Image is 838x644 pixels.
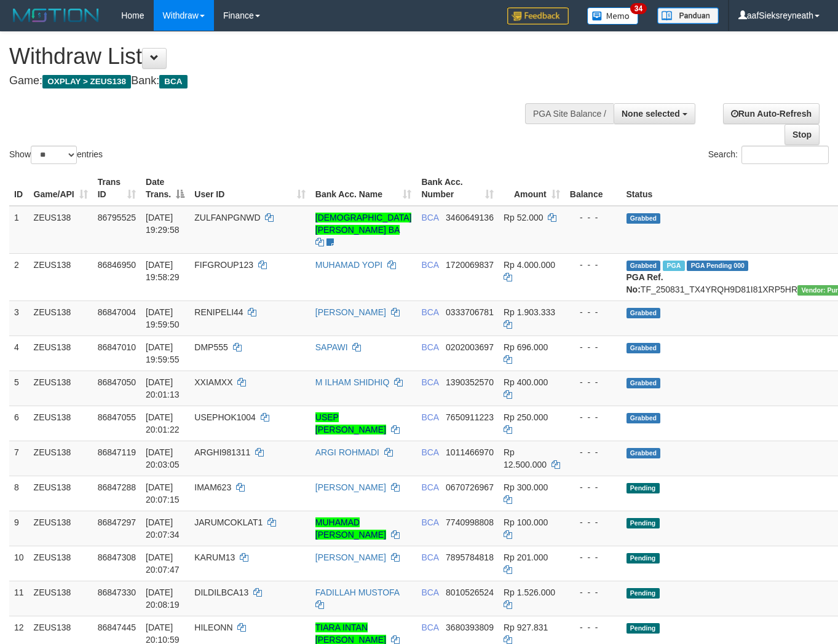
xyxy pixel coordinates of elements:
[29,511,93,546] td: ZEUS138
[9,546,29,581] td: 10
[146,517,180,540] span: [DATE] 20:07:34
[146,307,180,329] span: [DATE] 19:59:50
[446,377,494,387] span: Copy 1390352570 to clipboard
[98,377,136,387] span: 86847050
[421,517,438,527] span: BCA
[446,307,494,317] span: Copy 0333706781 to clipboard
[504,260,555,270] span: Rp 4.000.000
[9,146,103,164] label: Show entries
[29,206,93,254] td: ZEUS138
[627,553,660,563] span: Pending
[627,343,661,353] span: Grabbed
[504,552,548,562] span: Rp 201.000
[98,447,136,457] span: 86847119
[504,482,548,492] span: Rp 300.000
[570,211,617,224] div: - - -
[657,7,719,24] img: panduan.png
[159,75,187,88] span: BCA
[98,412,136,422] span: 86847055
[98,213,136,222] span: 86795525
[9,581,29,616] td: 11
[627,378,661,388] span: Grabbed
[570,306,617,318] div: - - -
[570,446,617,458] div: - - -
[146,260,180,282] span: [DATE] 19:58:29
[9,371,29,406] td: 5
[194,342,227,352] span: DMP555
[627,623,660,634] span: Pending
[627,518,660,528] span: Pending
[630,3,647,14] span: 34
[98,552,136,562] span: 86847308
[446,622,494,632] span: Copy 3680393809 to clipboard
[29,371,93,406] td: ZEUS138
[146,482,180,505] span: [DATE] 20:07:15
[315,447,379,457] a: ARGI ROHMADI
[98,622,136,632] span: 86847445
[504,447,547,469] span: Rp 12.500.000
[504,412,548,422] span: Rp 250.000
[723,103,820,124] a: Run Auto-Refresh
[421,260,438,270] span: BCA
[29,253,93,300] td: ZEUS138
[98,482,136,492] span: 86847288
[29,546,93,581] td: ZEUS138
[421,622,438,632] span: BCA
[29,300,93,336] td: ZEUS138
[627,272,663,294] b: PGA Ref. No:
[146,552,180,575] span: [DATE] 20:07:47
[627,448,661,458] span: Grabbed
[565,171,622,206] th: Balance
[9,300,29,336] td: 3
[741,146,829,164] input: Search:
[9,476,29,511] td: 8
[421,552,438,562] span: BCA
[504,213,544,222] span: Rp 52.000
[570,551,617,563] div: - - -
[446,517,494,527] span: Copy 7740998808 to clipboard
[315,412,386,434] a: USEP [PERSON_NAME]
[507,7,569,25] img: Feedback.jpg
[194,260,253,270] span: FIFGROUP123
[315,213,412,235] a: [DEMOGRAPHIC_DATA][PERSON_NAME] BA
[315,552,386,562] a: [PERSON_NAME]
[9,44,547,69] h1: Withdraw List
[504,587,555,597] span: Rp 1.526.000
[627,261,661,271] span: Grabbed
[194,447,250,457] span: ARGHI981311
[9,441,29,476] td: 7
[627,213,661,224] span: Grabbed
[194,482,231,492] span: IMAM623
[9,206,29,254] td: 1
[570,411,617,423] div: - - -
[98,342,136,352] span: 86847010
[42,75,131,88] span: OXPLAY > ZEUS138
[146,213,180,235] span: [DATE] 19:29:58
[570,586,617,599] div: - - -
[194,377,232,387] span: XXIAMXX
[446,587,494,597] span: Copy 8010526524 to clipboard
[29,441,93,476] td: ZEUS138
[146,342,180,364] span: [DATE] 19:59:55
[587,7,639,25] img: Button%20Memo.svg
[687,261,748,271] span: PGA Pending
[315,307,386,317] a: [PERSON_NAME]
[504,377,548,387] span: Rp 400.000
[627,308,661,318] span: Grabbed
[29,581,93,616] td: ZEUS138
[570,621,617,634] div: - - -
[421,342,438,352] span: BCA
[194,552,235,562] span: KARUM13
[315,587,400,597] a: FADILLAH MUSTOFA
[9,253,29,300] td: 2
[421,447,438,457] span: BCA
[421,307,438,317] span: BCA
[663,261,684,271] span: Marked by aafnoeunsreypich
[98,587,136,597] span: 86847330
[315,342,348,352] a: SAPAWI
[614,103,695,124] button: None selected
[504,307,555,317] span: Rp 1.903.333
[446,447,494,457] span: Copy 1011466970 to clipboard
[708,146,829,164] label: Search:
[98,517,136,527] span: 86847297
